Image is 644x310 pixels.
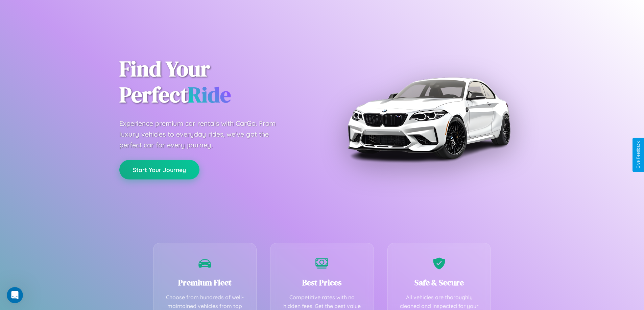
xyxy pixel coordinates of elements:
h3: Best Prices [281,277,363,288]
h3: Safe & Secure [398,277,481,288]
p: Experience premium car rentals with CarGo. From luxury vehicles to everyday rides, we've got the ... [119,118,288,150]
img: Premium BMW car rental vehicle [344,34,513,202]
iframe: Intercom live chat [7,287,23,303]
button: Start Your Journey [119,160,199,179]
span: Ride [188,80,231,109]
h1: Find Your Perfect [119,56,312,108]
h3: Premium Fleet [164,277,246,288]
div: Give Feedback [636,141,641,169]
